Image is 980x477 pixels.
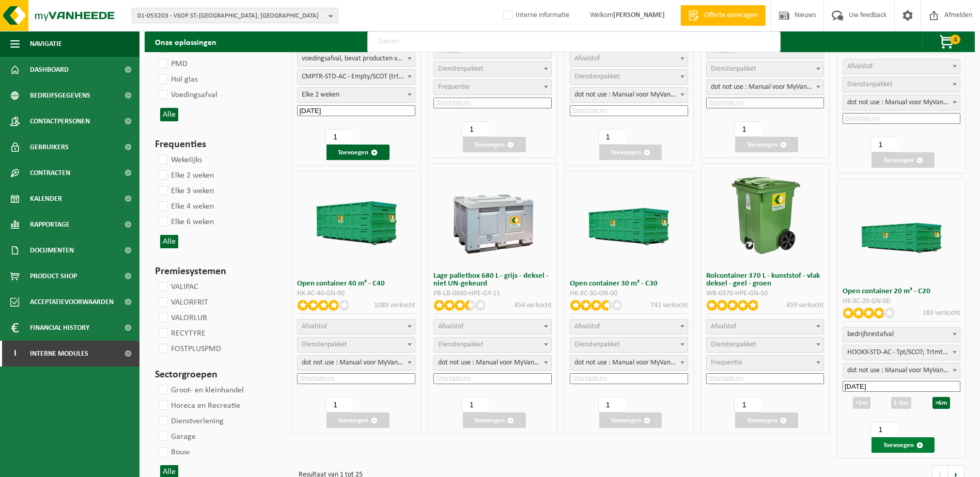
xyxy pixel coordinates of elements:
span: Documenten [30,237,74,263]
label: Wekelijks [157,152,202,168]
span: Kalender [30,186,62,212]
img: HK-XC-30-GN-00 [585,201,673,245]
input: 1 [734,121,761,137]
span: Afvalstof [847,62,873,70]
span: Afvalstof [574,55,600,62]
span: dot not use : Manual voor MyVanheede [843,363,961,378]
span: Afvalstof [302,323,327,330]
label: Elke 3 weken [157,183,214,199]
p: 741 verkocht [650,300,688,311]
span: dot not use : Manual voor MyVanheede [706,79,825,95]
span: dot not use : Manual voor MyVanheede [433,355,552,371]
input: 1 [734,397,761,412]
h3: Rolcontainer 370 L - kunststof - vlak deksel - geel - groen [706,272,825,288]
input: Zoeken [367,31,781,52]
input: 1 [325,397,352,412]
button: Toevoegen [326,412,390,428]
div: HK-XC-30-GN-00 [570,290,688,297]
h3: Open container 30 m³ - C30 [570,280,688,288]
span: I [10,341,20,367]
img: PB-LB-0680-HPE-GY-11 [449,171,537,259]
span: dot not use : Manual voor MyVanheede [434,356,551,370]
span: CMPTR-STD-AC - Empty/SCOT (trtmt, tpt) +SS-Clean/period/SCOT (SP-M-000287) [298,70,415,84]
label: VALORLUB [157,310,207,326]
span: Dienstenpakket [438,341,484,348]
span: CMPTR-STD-AC - Empty/SCOT (trtmt, tpt) +SS-Clean/period/SCOT (SP-M-000287) [297,69,415,85]
label: Hol glas [157,72,198,87]
strong: [PERSON_NAME] [613,11,665,19]
button: Toevoegen [872,152,935,168]
span: Rapportage [30,212,70,237]
span: dot not use : Manual voor MyVanheede [570,356,688,370]
button: Toevoegen [463,412,526,428]
div: PB-LB-0680-HPE-GY-11 [433,290,552,297]
span: Contactpersonen [30,108,90,134]
div: 1-6m [891,397,911,409]
h3: Frequenties [155,137,273,152]
div: <1m [853,397,870,409]
span: bedrijfsrestafval [843,327,961,342]
label: Horeca en Recreatie [157,398,240,414]
span: Navigatie [30,31,62,57]
label: Bouw [157,444,190,460]
span: HOOKX-STD-AC - Tpt/SCOT; Trtmt/wu - Exchange (SP-M-000006) [843,345,960,360]
p: 1089 verkocht [374,300,415,311]
img: HK-XC-40-GN-00 [313,201,400,245]
h3: Lage palletbox 680 L - grijs - deksel - niet UN-gekeurd [433,272,552,288]
span: dot not use : Manual voor MyVanheede [843,96,960,110]
span: Acceptatievoorwaarden [30,289,114,315]
button: Toevoegen [463,137,526,152]
span: Product Shop [30,263,77,289]
button: Toevoegen [872,437,935,453]
span: Afvalstof [438,323,463,330]
span: voedingsafval, bevat producten van dierlijke oorsprong, onverpakt, categorie 3 [298,52,415,66]
span: dot not use : Manual voor MyVanheede [570,88,688,102]
button: Toevoegen [735,137,798,152]
span: Contracten [30,160,70,186]
span: dot not use : Manual voor MyVanheede [297,355,415,371]
label: Groot- en kleinhandel [157,383,244,398]
input: 1 [325,129,352,145]
h3: Premiesystemen [155,264,273,279]
span: dot not use : Manual voor MyVanheede [843,95,961,110]
span: dot not use : Manual voor MyVanheede [298,356,415,370]
span: dot not use : Manual voor MyVanheede [707,80,824,94]
input: 1 [462,397,489,412]
button: Toevoegen [326,145,390,160]
input: Startdatum [570,373,688,384]
label: Dienstverlening [157,414,224,429]
input: Startdatum [843,381,961,392]
input: 1 [870,422,897,437]
button: Toevoegen [599,145,662,160]
span: Bedrijfsgegevens [30,83,90,108]
p: 183 verkocht [923,308,960,319]
h3: Open container 40 m³ - C40 [297,280,415,288]
span: Elke 2 weken [297,87,415,103]
div: HK-XC-20-GN-00 [843,298,961,305]
span: Dienstenpakket [711,65,756,73]
input: 1 [598,397,625,412]
img: WB-0370-HPE-GN-50 [721,171,809,259]
button: 01-053203 - VSOP ST.-[GEOGRAPHIC_DATA], [GEOGRAPHIC_DATA] [132,8,338,23]
span: Gebruikers [30,134,69,160]
h3: Sectorgroepen [155,367,273,383]
span: dot not use : Manual voor MyVanheede [570,355,688,371]
span: voedingsafval, bevat producten van dierlijke oorsprong, onverpakt, categorie 3 [297,51,415,67]
input: Startdatum [297,373,415,384]
label: Interne informatie [501,8,569,23]
span: Afvalstof [574,323,600,330]
div: WB-0370-HPE-GN-50 [706,290,825,297]
label: Elke 2 weken [157,168,214,183]
label: Voedingsafval [157,87,217,103]
input: 1 [462,121,489,137]
input: Startdatum [297,105,415,116]
input: Startdatum [706,98,825,108]
p: 459 verkocht [786,300,824,311]
span: Financial History [30,315,89,341]
span: Frequentie [438,83,470,91]
span: Elke 2 weken [298,88,415,102]
input: Startdatum [706,373,825,384]
input: Startdatum [843,113,961,124]
span: Dienstenpakket [847,81,893,88]
span: Afvalstof [711,323,736,330]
